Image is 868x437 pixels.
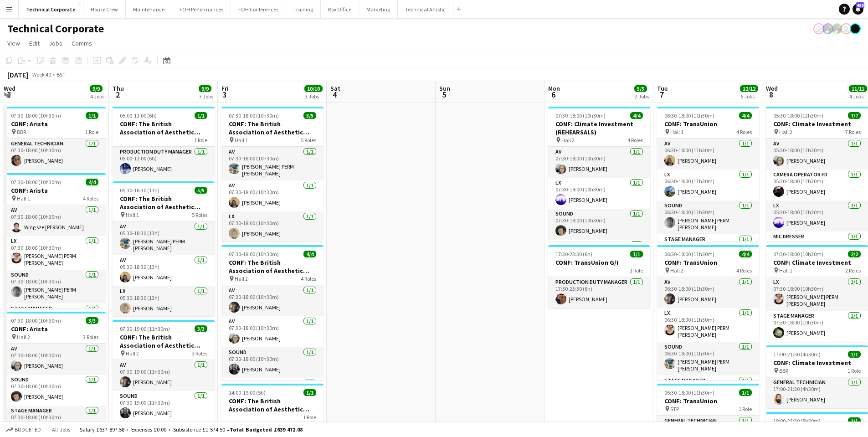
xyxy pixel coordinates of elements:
span: 7 [656,89,668,100]
h3: CONF: The British Association of Aesthetic Plastic Surgeons [221,258,324,275]
span: 06:30-18:00 (11h30m) [664,112,714,119]
div: 06:30-18:00 (11h30m)4/4CONF: TransUnion Hall 14 RolesAV1/106:30-18:00 (11h30m)[PERSON_NAME]LX1/10... [657,107,759,242]
span: 4 Roles [736,129,752,135]
app-card-role: General Technician1/117:00-21:30 (4h30m)[PERSON_NAME] [766,377,868,408]
app-job-card: 17:30-23:30 (6h)1/1CONF: TransUnion G/I1 RoleProduction Duty Manager1/117:30-23:30 (6h)[PERSON_NAME] [548,245,650,308]
span: 4 [329,89,340,100]
span: 05:00-11:00 (6h) [120,112,157,119]
app-job-card: 07:30-18:00 (10h30m)4/4CONF: Arista Hall 14 RolesAV1/107:30-18:00 (10h30m)Wing sze [PERSON_NAME]L... [4,173,106,308]
button: Maintenance [126,0,172,18]
app-card-role: LX1/107:30-18:00 (10h30m)[PERSON_NAME] [548,178,650,209]
app-user-avatar: Liveforce Admin [841,23,852,34]
span: 9/9 [199,85,211,92]
span: 5/5 [303,112,316,119]
span: 18:00-23:30 (5h30m) [773,417,821,424]
h3: CONF: TransUnion [657,258,759,267]
app-job-card: 07:30-18:00 (10h30m)4/4CONF: The British Association of Aesthetic Plastic Surgeons Hall 24 RolesA... [221,245,324,380]
app-card-role: LX1/105:30-18:00 (12h30m)[PERSON_NAME] [766,201,868,231]
h3: CONF: The British Association of Aesthetic Plastic Surgeons [221,397,324,413]
span: 1/1 [195,112,207,119]
span: 05:30-18:30 (13h) [120,187,159,194]
span: 07:30-19:00 (11h30m) [120,325,170,332]
span: 07:30-18:00 (10h30m) [11,317,61,324]
span: 12/12 [740,85,758,92]
span: 3 [220,89,229,100]
span: 4/4 [739,112,752,119]
span: 1 Role [85,129,98,135]
app-card-role: Sound1/107:30-19:00 (11h30m)[PERSON_NAME] [113,391,215,422]
span: Fri [221,84,229,93]
div: BST [56,71,66,78]
span: Thu [113,84,124,93]
span: Wed [4,84,15,93]
span: Hall 2 [17,334,30,340]
span: Budgeted [15,427,41,433]
app-card-role: Stage Manager1/1 [221,378,324,409]
span: Hall 1 [126,211,139,218]
div: 17:00-21:30 (4h30m)1/1CONF: Climate Investment BBR1 RoleGeneral Technician1/117:00-21:30 (4h30m)[... [766,345,868,408]
app-card-role: AV1/107:30-18:00 (10h30m)[PERSON_NAME] [221,285,324,316]
span: 7/7 [848,112,861,119]
span: Wed [766,84,778,93]
h3: CONF: Climate Investment [766,258,868,267]
span: Sun [439,84,450,93]
app-card-role: Sound1/107:30-18:00 (10h30m)[PERSON_NAME] [4,375,106,406]
app-card-role: AV1/106:30-18:00 (11h30m)[PERSON_NAME] [657,139,759,170]
span: 3/3 [195,325,207,332]
button: FOH Performances [172,0,231,18]
span: Hall 2 [235,275,248,282]
span: 4 Roles [301,275,316,282]
app-user-avatar: Zubair PERM Dhalla [822,23,833,34]
app-job-card: 07:30-18:00 (10h30m)2/2CONF: Climate Investment Hall 12 RolesLX1/107:30-18:00 (10h30m)[PERSON_NAM... [766,245,868,342]
h1: Technical Corporate [7,22,104,36]
div: 05:30-18:00 (12h30m)7/7CONF: Climate Investment Hall 27 RolesAV1/105:30-18:00 (12h30m)[PERSON_NAM... [766,107,868,242]
div: Salary £637 897.58 + Expenses £0.00 + Subsistence £1 574.50 = [80,426,303,433]
span: 1/1 [303,389,316,396]
span: Tue [657,84,668,93]
h3: CONF: Arista [4,186,106,195]
app-card-role: LX1/105:30-18:30 (13h)[PERSON_NAME] [113,286,215,317]
button: Training [286,0,321,18]
span: 10/10 [304,85,323,92]
app-card-role: Production Duty Manager1/105:00-11:00 (6h)[PERSON_NAME] [113,147,215,178]
app-card-role: Stage Manager1/1 [4,303,106,334]
app-user-avatar: Gabrielle Barr [850,23,861,34]
span: 4/4 [86,179,98,185]
div: 3 Jobs [305,93,322,100]
span: 07:30-18:00 (10h30m) [773,251,823,257]
app-job-card: 05:30-18:30 (13h)5/5CONF: The British Association of Aesthetic Plastic Surgeons Hall 15 RolesAV1/... [113,181,215,316]
app-card-role: Stage Manager1/107:30-18:00 (10h30m)[PERSON_NAME] [4,406,106,437]
app-card-role: Sound1/106:30-18:00 (11h30m)[PERSON_NAME] PERM [PERSON_NAME] [657,342,759,375]
span: Edit [29,39,40,47]
span: Hall 1 [670,129,683,135]
span: Hall 1 [779,267,792,274]
span: 4 Roles [83,195,98,202]
button: Marketing [359,0,398,18]
span: 6 [547,89,560,100]
button: Box Office [321,0,359,18]
app-user-avatar: Liveforce Admin [813,23,824,34]
span: 3 Roles [192,350,207,357]
span: 5/5 [195,187,207,194]
app-card-role: AV1/107:30-18:00 (10h30m)[PERSON_NAME] PERM [PERSON_NAME] [221,147,324,180]
h3: CONF: TransUnion G/I [548,258,650,267]
app-job-card: 07:30-18:00 (10h30m)4/4CONF: Climate Investment (REHEARSALS) Hall 24 RolesAV1/107:30-18:00 (10h30... [548,107,650,242]
app-card-role: LX1/106:30-18:00 (11h30m)[PERSON_NAME] [657,170,759,201]
app-card-role: LX1/107:30-18:00 (10h30m)[PERSON_NAME] [221,211,324,242]
span: 1/1 [848,351,861,358]
span: 5 Roles [301,137,316,144]
span: 11/11 [849,85,867,92]
span: 5 Roles [192,211,207,218]
span: 5/5 [634,85,647,92]
span: Hall 2 [561,137,575,144]
span: 07:30-18:00 (10h30m) [11,112,61,119]
div: 4 Jobs [849,93,867,100]
span: 5 [438,89,450,100]
app-card-role: Production Duty Manager1/117:30-23:30 (6h)[PERSON_NAME] [548,277,650,308]
app-job-card: 05:00-11:00 (6h)1/1CONF: The British Association of Aesthetic Plastic Surgeons1 RoleProduction Du... [113,107,215,178]
app-user-avatar: Zubair PERM Dhalla [832,23,842,34]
